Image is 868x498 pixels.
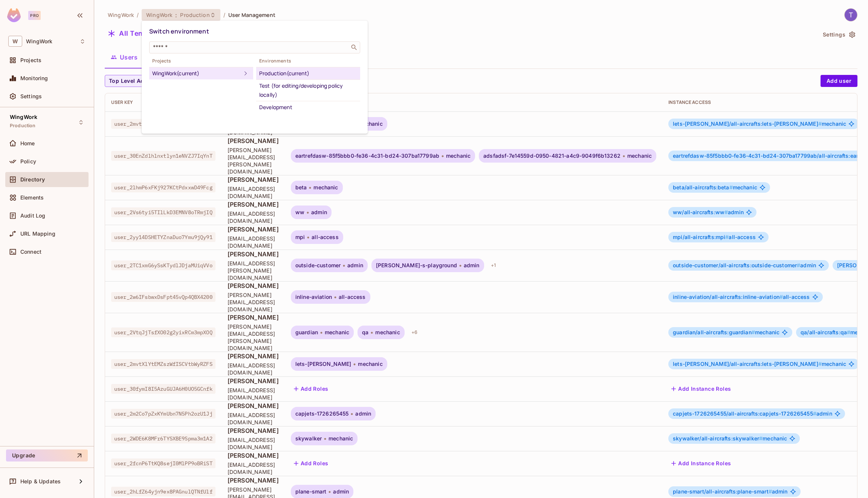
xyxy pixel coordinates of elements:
div: Production (current) [259,69,357,78]
div: WingWork (current) [152,69,241,78]
div: Test (for editing/developing policy locally) [259,81,357,99]
span: Projects [149,58,253,64]
div: Development [259,103,357,112]
span: Environments [256,58,360,64]
span: Switch environment [149,27,209,35]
